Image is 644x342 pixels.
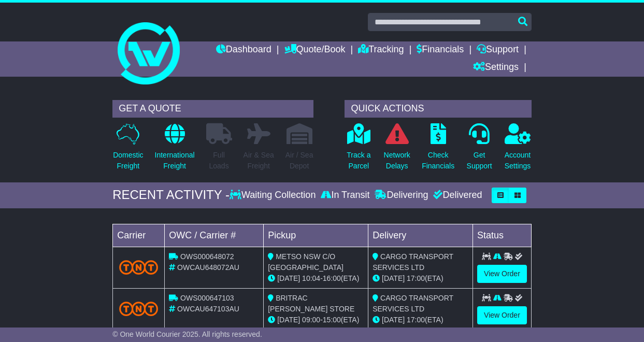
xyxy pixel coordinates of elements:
[347,150,370,172] p: Track a Parcel
[345,100,531,118] div: QUICK ACTIONS
[431,190,482,201] div: Delivered
[285,150,313,172] p: Air / Sea Depot
[417,41,464,59] a: Financials
[372,190,431,201] div: Delivering
[368,224,473,247] td: Delivery
[112,123,144,177] a: DomesticFreight
[384,150,410,172] p: Network Delays
[180,294,234,302] span: OWS000647103
[216,41,271,59] a: Dashboard
[467,150,492,172] p: Get Support
[244,150,274,172] p: Air & Sea Freight
[358,41,404,59] a: Tracking
[383,123,411,177] a: NetworkDelays
[268,315,364,325] div: - (ETA)
[323,316,341,324] span: 15:00
[112,188,230,203] div: RECENT ACTIVITY -
[373,315,468,325] div: (ETA)
[382,274,405,282] span: [DATE]
[177,305,239,313] span: OWCAU647103AU
[477,265,527,283] a: View Order
[504,123,532,177] a: AccountSettings
[154,123,195,177] a: InternationalFreight
[373,294,453,313] span: CARGO TRANSPORT SERVICES LTD
[318,190,372,201] div: In Transit
[422,150,454,172] p: Check Financials
[113,224,165,247] td: Carrier
[477,41,519,59] a: Support
[155,150,195,172] p: International Freight
[505,150,531,172] p: Account Settings
[119,260,158,274] img: TNT_Domestic.png
[466,123,493,177] a: GetSupport
[277,316,300,324] span: [DATE]
[177,263,239,272] span: OWCAU648072AU
[268,273,364,284] div: - (ETA)
[373,273,468,284] div: (ETA)
[268,294,354,313] span: BRITRAC [PERSON_NAME] STORE
[407,316,425,324] span: 17:00
[206,150,232,172] p: Full Loads
[119,302,158,316] img: TNT_Domestic.png
[112,100,313,118] div: GET A QUOTE
[180,252,234,261] span: OWS000648072
[113,150,143,172] p: Domestic Freight
[268,252,344,272] span: METSO NSW C/O [GEOGRAPHIC_DATA]
[323,274,341,282] span: 16:00
[473,224,532,247] td: Status
[277,274,300,282] span: [DATE]
[346,123,371,177] a: Track aParcel
[302,316,320,324] span: 09:00
[165,224,264,247] td: OWC / Carrier #
[473,59,519,77] a: Settings
[477,306,527,324] a: View Order
[407,274,425,282] span: 17:00
[284,41,346,59] a: Quote/Book
[264,224,368,247] td: Pickup
[230,190,318,201] div: Waiting Collection
[382,316,405,324] span: [DATE]
[302,274,320,282] span: 10:04
[112,330,262,338] span: © One World Courier 2025. All rights reserved.
[421,123,455,177] a: CheckFinancials
[373,252,453,272] span: CARGO TRANSPORT SERVICES LTD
